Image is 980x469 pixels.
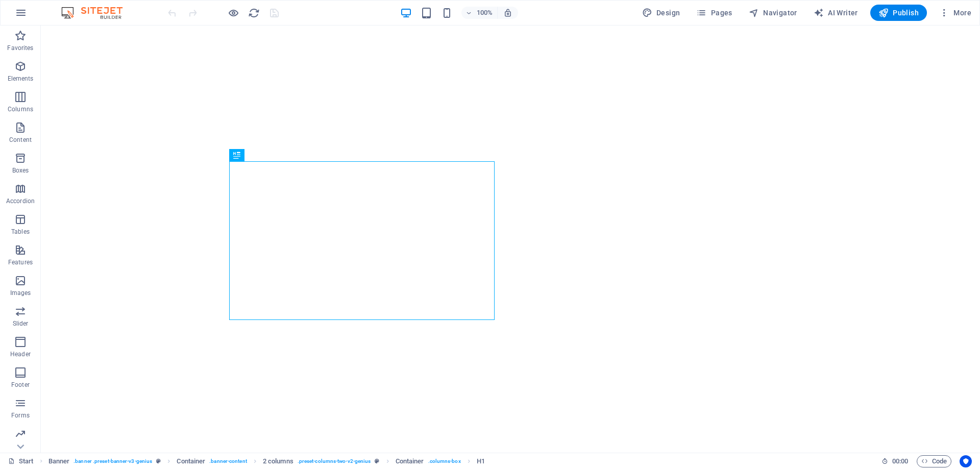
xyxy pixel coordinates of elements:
[477,7,493,19] h6: 100%
[745,5,801,21] button: Navigator
[749,8,797,18] span: Navigator
[921,455,947,467] span: Code
[9,136,32,144] p: Content
[8,105,33,113] p: Columns
[248,7,260,19] button: reload
[939,8,971,18] span: More
[461,7,498,19] button: 100%
[11,381,30,389] p: Footer
[10,289,31,297] p: Images
[692,5,736,21] button: Pages
[13,319,29,328] p: Slider
[48,455,485,467] nav: breadcrumb
[11,411,30,419] p: Forms
[6,197,35,205] p: Accordion
[8,455,34,467] a: Click to cancel selection. Double-click to open Pages
[10,350,31,358] p: Header
[935,5,975,21] button: More
[396,455,424,467] span: Click to select. Double-click to edit
[638,5,684,21] button: Design
[7,44,33,52] p: Favorites
[477,455,485,467] span: Click to select. Double-click to edit
[73,455,152,467] span: . banner .preset-banner-v3-genius
[156,458,161,464] i: This element is a customizable preset
[8,258,33,266] p: Features
[298,455,371,467] span: . preset-columns-two-v2-genius
[12,166,29,175] p: Boxes
[375,458,379,464] i: This element is a customizable preset
[11,228,30,236] p: Tables
[48,455,70,467] span: Click to select. Double-click to edit
[899,457,901,465] span: :
[642,8,680,18] span: Design
[209,455,247,467] span: . banner-content
[892,455,908,467] span: 00 00
[881,455,909,467] h6: Session time
[870,5,927,21] button: Publish
[503,8,512,17] i: On resize automatically adjust zoom level to fit chosen device.
[810,5,862,21] button: AI Writer
[59,7,135,19] img: Editor Logo
[428,455,461,467] span: . columns-box
[177,455,205,467] span: Click to select. Double-click to edit
[917,455,951,467] button: Code
[638,5,684,21] div: Design (Ctrl+Alt+Y)
[814,8,858,18] span: AI Writer
[227,7,239,19] button: Click here to leave preview mode and continue editing
[960,455,972,467] button: Usercentrics
[8,75,34,83] p: Elements
[878,8,919,18] span: Publish
[263,455,293,467] span: Click to select. Double-click to edit
[696,8,732,18] span: Pages
[248,7,260,19] i: Reload page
